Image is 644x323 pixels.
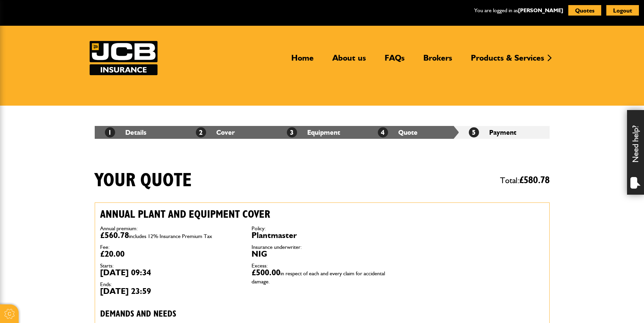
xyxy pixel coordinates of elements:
[90,41,158,75] a: JCB Insurance Services
[100,226,241,231] dt: Annual premium:
[95,169,192,192] h1: Your quote
[129,233,212,239] span: includes 12% Insurance Premium Tax
[100,231,241,239] dd: £560.78
[627,110,644,195] div: Need help?
[327,53,371,68] a: About us
[196,127,206,137] span: 2
[568,5,601,16] button: Quotes
[380,53,410,68] a: FAQs
[100,250,241,258] dd: £20.00
[286,53,319,68] a: Home
[252,226,393,231] dt: Policy:
[459,126,550,139] li: Payment
[368,126,459,139] li: Quote
[524,175,550,185] span: 580.78
[100,263,241,268] dt: Starts:
[519,175,550,185] span: £
[469,127,479,137] span: 5
[105,128,146,136] a: 1Details
[252,263,393,268] dt: Excess:
[100,208,393,221] h2: Annual plant and equipment cover
[474,6,563,15] p: You are logged in as
[418,53,457,68] a: Brokers
[287,127,297,137] span: 3
[252,268,393,285] dd: £500.00
[196,128,235,136] a: 2Cover
[100,309,393,320] h3: Demands and needs
[500,173,550,188] span: Total:
[105,127,115,137] span: 1
[100,244,241,250] dt: Fee:
[378,127,388,137] span: 4
[606,5,639,16] button: Logout
[252,270,385,285] span: in respect of each and every claim for accidental damage.
[100,268,241,277] dd: [DATE] 09:34
[100,287,241,295] dd: [DATE] 23:59
[252,250,393,258] dd: NIG
[287,128,340,136] a: 3Equipment
[252,231,393,239] dd: Plantmaster
[100,282,241,287] dt: Ends:
[90,41,158,75] img: JCB Insurance Services logo
[518,7,563,14] a: [PERSON_NAME]
[252,244,393,250] dt: Insurance underwriter:
[466,53,549,68] a: Products & Services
